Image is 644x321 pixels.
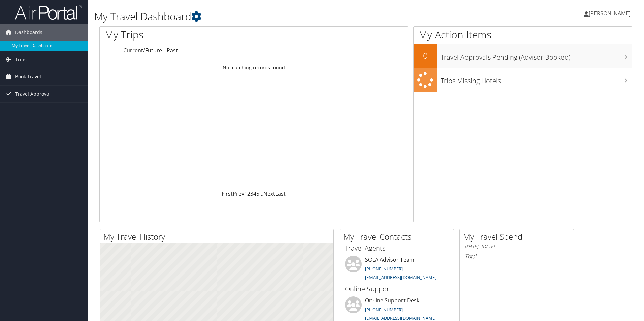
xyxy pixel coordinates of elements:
h3: Online Support [345,284,449,294]
h1: My Action Items [414,28,632,42]
h1: My Travel Dashboard [94,9,456,24]
span: Travel Approval [15,86,51,102]
h2: My Travel History [103,231,333,243]
h6: Total [465,253,569,260]
a: 0Travel Approvals Pending (Advisor Booked) [414,44,632,68]
a: [EMAIL_ADDRESS][DOMAIN_NAME] [365,274,436,280]
a: 3 [250,190,253,197]
a: [PERSON_NAME] [584,3,637,24]
img: airportal-logo.png [15,4,82,20]
h1: My Trips [105,28,275,42]
a: 5 [256,190,259,197]
h2: 0 [414,50,437,61]
a: Prev [233,190,244,197]
h2: My Travel Contacts [343,231,454,243]
a: 2 [247,190,250,197]
h3: Trips Missing Hotels [441,73,632,86]
span: Dashboards [15,24,42,41]
span: [PERSON_NAME] [589,10,631,17]
a: First [222,190,233,197]
a: Next [263,190,275,197]
a: Past [167,46,178,54]
span: Trips [15,51,27,68]
a: 1 [244,190,247,197]
a: [EMAIL_ADDRESS][DOMAIN_NAME] [365,315,436,321]
li: SOLA Advisor Team [342,256,452,283]
span: Book Travel [15,68,41,85]
h6: [DATE] - [DATE] [465,244,569,250]
h2: My Travel Spend [463,231,574,243]
span: … [259,190,263,197]
a: Trips Missing Hotels [414,68,632,92]
a: Last [275,190,286,197]
h3: Travel Approvals Pending (Advisor Booked) [441,49,632,62]
h3: Travel Agents [345,244,449,253]
a: [PHONE_NUMBER] [365,266,403,272]
td: No matching records found [100,62,408,74]
a: Current/Future [123,46,162,54]
a: [PHONE_NUMBER] [365,307,403,313]
a: 4 [253,190,256,197]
